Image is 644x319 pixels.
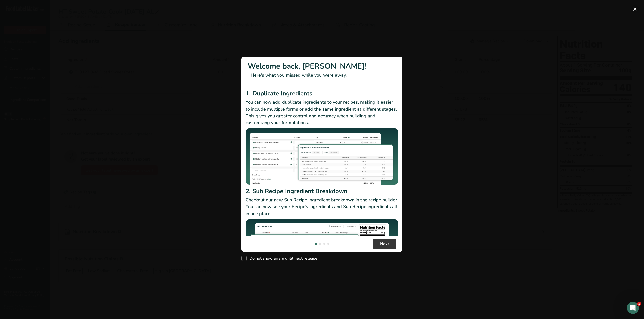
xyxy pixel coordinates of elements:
button: Next [373,239,396,249]
span: Do not show again until next release [247,256,317,261]
iframe: Intercom live chat [627,302,639,314]
h2: 2. Sub Recipe Ingredient Breakdown [246,187,398,196]
h1: Welcome back, [PERSON_NAME]! [248,61,396,72]
p: You can now add duplicate ingredients to your recipes, making it easier to include multiple forms... [246,99,398,126]
img: Duplicate Ingredients [246,128,398,185]
p: Here's what you missed while you were away. [248,72,396,79]
h2: 1. Duplicate Ingredients [246,89,398,98]
span: 1 [637,302,641,306]
p: Checkout our new Sub Recipe Ingredient breakdown in the recipe builder. You can now see your Reci... [246,197,398,217]
span: Next [380,241,389,247]
img: Sub Recipe Ingredient Breakdown [246,219,398,276]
